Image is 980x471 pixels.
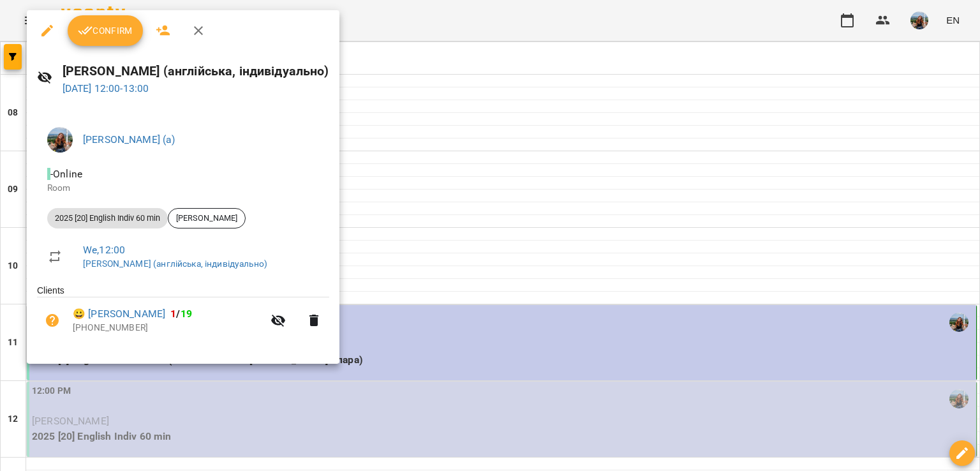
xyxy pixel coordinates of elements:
img: fade860515acdeec7c3b3e8f399b7c1b.jpg [47,127,73,153]
a: 😀 [PERSON_NAME] [73,306,165,322]
a: [DATE] 12:00-13:00 [63,82,149,94]
a: We , 12:00 [83,244,125,256]
b: / [170,308,192,320]
button: Confirm [68,15,143,46]
a: [PERSON_NAME] (а) [83,133,175,146]
a: [PERSON_NAME] (англійська, індивідуально) [83,258,267,269]
span: 19 [181,308,192,320]
span: 1 [170,308,176,320]
h6: [PERSON_NAME] (англійська, індивідуально) [63,61,329,81]
span: Confirm [78,23,133,38]
span: [PERSON_NAME] [168,213,245,224]
p: [PHONE_NUMBER] [73,322,263,334]
div: [PERSON_NAME] [168,208,246,228]
ul: Clients [37,284,329,348]
span: 2025 [20] English Indiv 60 min [47,213,168,224]
p: Room [47,182,319,195]
span: - Online [47,168,85,180]
button: Unpaid. Bill the attendance? [37,305,68,336]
